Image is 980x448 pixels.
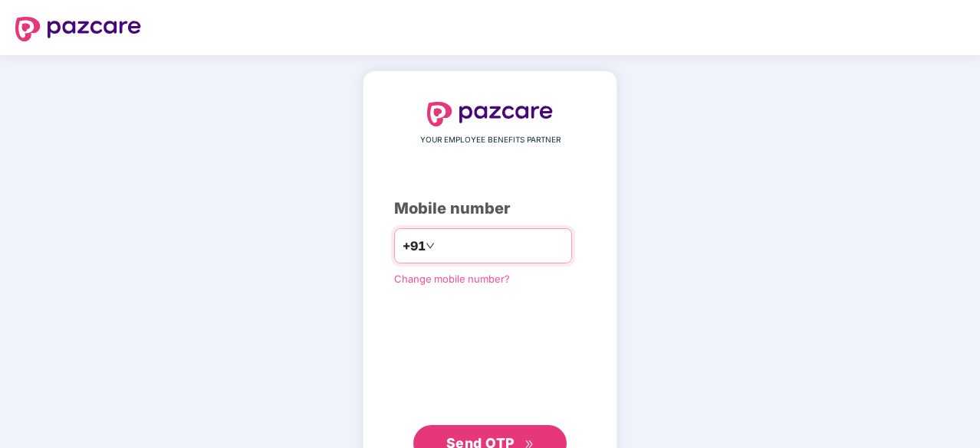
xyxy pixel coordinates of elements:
img: logo [15,17,141,41]
span: YOUR EMPLOYEE BENEFITS PARTNER [420,134,561,146]
span: +91 [403,237,426,256]
img: logo [427,102,553,126]
span: down [426,241,435,250]
a: Change mobile number? [394,273,510,285]
div: Mobile number [394,197,586,221]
